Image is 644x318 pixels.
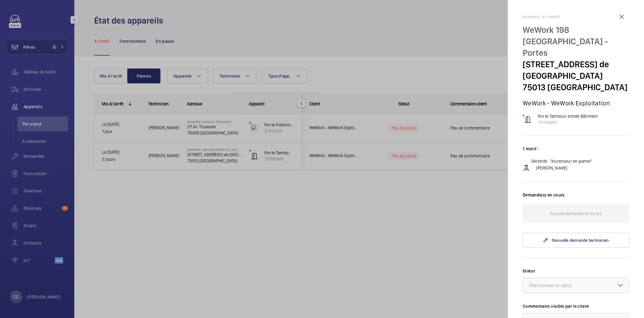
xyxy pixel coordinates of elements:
p: [PERSON_NAME] [536,165,567,171]
p: WeWork 198 [GEOGRAPHIC_DATA] - Portes [523,24,629,59]
p: 75013 [GEOGRAPHIC_DATA] [523,82,629,93]
h3: Demande(s) en cours [523,192,629,204]
p: [STREET_ADDRESS] de [GEOGRAPHIC_DATA] [523,59,629,82]
img: automatic_door.svg [524,116,532,123]
p: 75156989 [538,119,598,126]
label: Commentaire visible par le client [523,303,629,309]
h2: Appareil à l'arrêt [523,15,629,19]
div: Sélectionnez un statut [529,282,587,289]
p: Sérénité : "Ascenseur en panne" [531,158,592,164]
p: WeWork - WeWork Exploitation [523,99,629,107]
p: 1 motif : [523,146,629,152]
a: Nouvelle demande technicien [523,233,629,248]
p: Porte Tambour entrée Bâtiment [538,113,598,119]
label: Statut [523,268,629,274]
p: Aucune demande en cours [550,204,602,223]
